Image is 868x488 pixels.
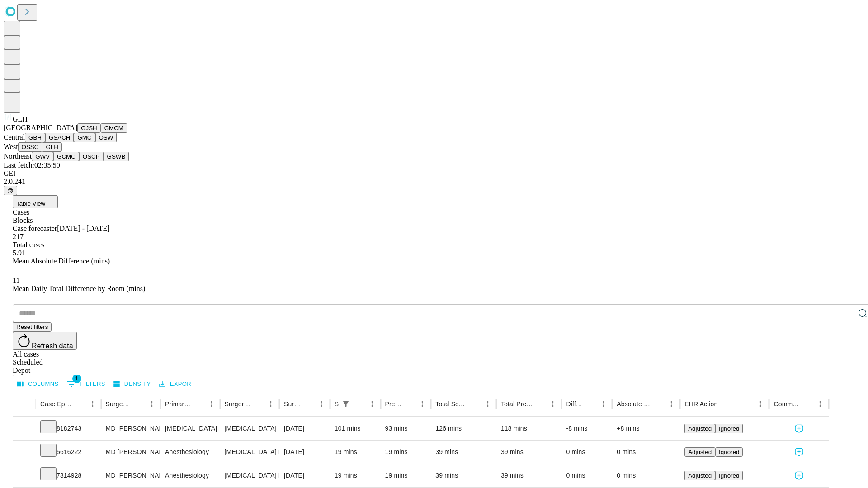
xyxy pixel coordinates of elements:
button: Menu [416,398,429,410]
button: GMC [74,133,95,142]
div: 1 active filter [340,398,352,410]
button: Table View [13,195,58,208]
span: Ignored [719,449,739,455]
div: 101 mins [335,417,376,440]
button: Show filters [340,398,352,410]
button: Menu [597,398,610,410]
div: Anesthesiology [165,441,215,464]
button: Menu [665,398,678,410]
button: OSW [95,133,117,142]
button: Export [157,377,197,391]
div: 7314928 [40,464,97,487]
div: 2.0.241 [4,178,864,186]
button: Expand [18,468,31,484]
span: Mean Absolute Difference (mins) [13,257,110,265]
button: Menu [481,398,494,410]
button: GMCM [101,123,127,133]
div: MD [PERSON_NAME] [106,441,156,464]
div: 118 mins [501,417,557,440]
span: Refresh data [32,342,73,350]
button: Menu [315,398,328,410]
div: 19 mins [335,441,376,464]
button: Sort [585,398,597,410]
button: GSWB [104,152,129,161]
span: 5.91 [13,249,25,257]
span: Ignored [719,425,739,432]
span: Table View [16,200,45,207]
div: 19 mins [385,441,427,464]
div: EHR Action [684,400,717,408]
button: Menu [86,398,99,410]
button: Select columns [15,377,61,391]
button: Reset filters [13,322,52,332]
div: 39 mins [435,464,492,487]
button: OSSC [18,142,42,152]
button: Ignored [715,424,743,433]
button: Menu [366,398,378,410]
span: Adjusted [688,472,712,479]
button: Sort [193,398,205,410]
button: Menu [754,398,767,410]
div: [MEDICAL_DATA] FLEXIBLE PROXIMAL DIAGNOSTIC [225,441,275,464]
button: Sort [302,398,315,410]
div: Comments [774,400,800,408]
div: Difference [566,400,584,408]
span: GLH [13,115,28,123]
div: [MEDICAL_DATA] [225,417,275,440]
div: 0 mins [566,464,608,487]
button: Refresh data [13,332,77,350]
button: Ignored [715,447,743,457]
div: 19 mins [335,464,376,487]
span: Reset filters [16,324,48,330]
button: Menu [205,398,218,410]
span: Ignored [719,472,739,479]
div: 39 mins [501,441,557,464]
div: MD [PERSON_NAME] [PERSON_NAME] Md [106,417,156,440]
button: Sort [403,398,416,410]
div: 8182743 [40,417,97,440]
div: [DATE] [284,417,325,440]
button: GWV [32,152,53,161]
span: 1 [72,374,81,383]
span: Adjusted [688,449,712,455]
div: 19 mins [385,464,427,487]
div: 5616222 [40,441,97,464]
span: @ [7,187,14,194]
button: Menu [547,398,559,410]
div: Predicted In Room Duration [385,400,403,408]
span: 217 [13,233,24,240]
button: Sort [133,398,146,410]
span: Case forecaster [13,225,57,232]
button: Sort [469,398,481,410]
button: GSACH [45,133,74,142]
div: Surgeon Name [106,400,132,408]
button: GBH [25,133,45,142]
div: Total Predicted Duration [501,400,533,408]
span: Last fetch: 02:35:50 [4,161,60,169]
button: Density [111,377,153,391]
div: 0 mins [617,464,675,487]
div: [DATE] [284,441,325,464]
button: Sort [534,398,547,410]
button: Expand [18,421,31,437]
button: GJSH [77,123,101,133]
span: West [4,143,18,150]
button: Adjusted [684,424,715,433]
button: GLH [42,142,61,152]
div: 0 mins [617,441,675,464]
button: Sort [74,398,86,410]
div: -8 mins [566,417,608,440]
button: Sort [718,398,731,410]
div: Surgery Date [284,400,302,408]
div: Total Scheduled Duration [435,400,468,408]
button: GCMC [53,152,79,161]
button: Adjusted [684,447,715,457]
span: [GEOGRAPHIC_DATA] [4,124,77,131]
div: Surgery Name [225,400,251,408]
div: +8 mins [617,417,675,440]
div: 39 mins [501,464,557,487]
div: 93 mins [385,417,427,440]
button: OSCP [79,152,104,161]
button: Sort [252,398,264,410]
div: Primary Service [165,400,191,408]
